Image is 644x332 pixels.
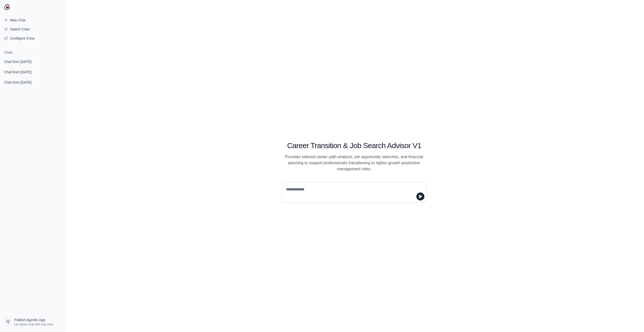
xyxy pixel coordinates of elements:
[4,80,31,85] span: Chat from [DATE]
[2,67,62,77] a: Chat from [DATE]
[2,34,62,42] a: Configure Crew
[4,59,31,64] span: Chat from [DATE]
[2,16,62,24] a: New Chat
[10,27,30,32] span: Switch Crew
[2,57,62,66] a: Chat from [DATE]
[4,70,31,75] span: Chat from [DATE]
[14,322,53,326] span: Let others chat with this crew
[2,78,62,87] a: Chat from [DATE]
[10,36,34,41] span: Configure Crew
[4,4,10,10] img: CrewAI Logo
[10,18,25,23] span: New Chat
[14,317,45,322] span: Publish Agentic App
[2,25,62,33] button: Switch Crew
[282,141,427,150] h1: Career Transition & Job Search Advisor V1
[282,154,427,172] p: Provides tailored career path analysis, job opportunity searches, and financial planning to suppo...
[2,316,62,328] a: Publish Agentic App Let others chat with this crew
